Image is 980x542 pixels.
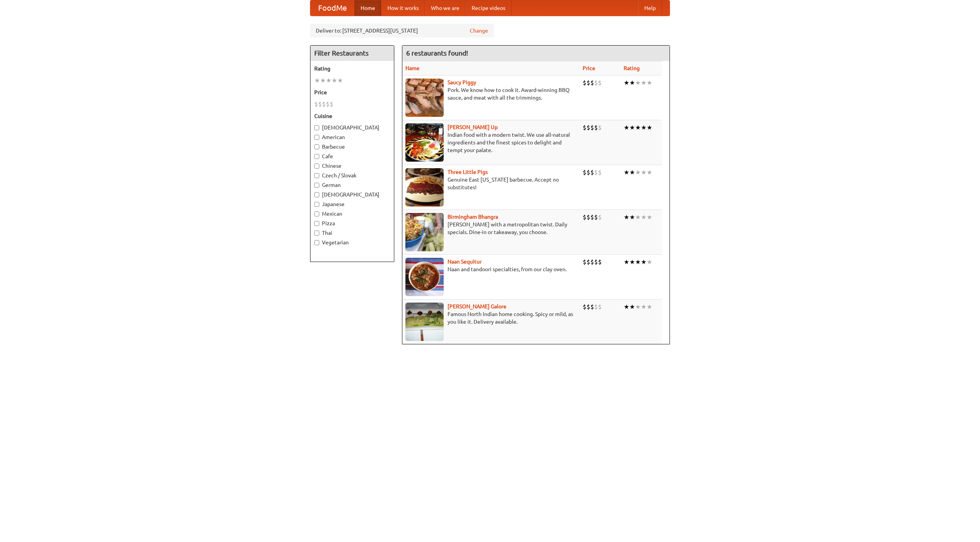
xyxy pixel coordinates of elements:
[332,76,337,85] li: ★
[624,303,629,311] li: ★
[638,0,662,16] a: Help
[425,0,465,16] a: Who we are
[314,65,390,72] h5: Rating
[590,258,594,266] li: $
[624,123,629,132] li: ★
[405,176,577,191] p: Genuine East [US_STATE] barbecue. Accept no substitutes!
[598,258,602,266] li: $
[624,168,629,177] li: ★
[647,79,652,87] li: ★
[641,303,647,311] li: ★
[598,168,602,177] li: $
[381,0,425,16] a: How it works
[594,79,598,87] li: $
[314,125,319,130] input: [DEMOGRAPHIC_DATA]
[624,258,629,266] li: ★
[624,65,640,71] a: Rating
[594,168,598,177] li: $
[465,0,511,16] a: Recipe videos
[629,303,635,311] li: ★
[314,221,319,226] input: Pizza
[326,76,332,85] li: ★
[314,76,320,85] li: ★
[314,124,390,131] label: [DEMOGRAPHIC_DATA]
[629,213,635,221] li: ★
[641,168,647,177] li: ★
[330,100,333,108] li: $
[314,143,390,151] label: Barbecue
[590,168,594,177] li: $
[314,229,390,237] label: Thai
[314,210,390,218] label: Mexican
[448,169,488,175] b: Three Little Pigs
[598,303,602,311] li: $
[405,265,577,273] p: Naan and tandoori specialties, from our clay oven.
[641,123,647,132] li: ★
[598,213,602,221] li: $
[314,211,319,216] input: Mexican
[405,213,444,251] img: bhangra.jpg
[405,123,444,162] img: curryup.jpg
[583,258,586,266] li: $
[647,123,652,132] li: ★
[448,259,482,265] a: Naan Sequitur
[314,183,319,188] input: German
[448,303,506,309] b: [PERSON_NAME] Galore
[583,79,586,87] li: $
[314,152,390,160] label: Cafe
[318,100,322,108] li: $
[583,213,586,221] li: $
[590,123,594,132] li: $
[314,192,319,197] input: [DEMOGRAPHIC_DATA]
[326,100,330,108] li: $
[586,213,590,221] li: $
[405,168,444,206] img: littlepigs.jpg
[586,303,590,311] li: $
[647,168,652,177] li: ★
[594,258,598,266] li: $
[586,123,590,132] li: $
[314,162,390,170] label: Chinese
[448,124,498,130] b: [PERSON_NAME] Up
[583,168,586,177] li: $
[641,79,647,87] li: ★
[586,168,590,177] li: $
[624,213,629,221] li: ★
[448,79,476,85] a: Saucy Piggy
[629,258,635,266] li: ★
[647,213,652,221] li: ★
[314,172,390,179] label: Czech / Slovak
[314,173,319,178] input: Czech / Slovak
[598,79,602,87] li: $
[406,49,468,57] ng-pluralize: 6 restaurants found!
[405,221,577,236] p: [PERSON_NAME] with a metropolitan twist. Daily specials. Dine-in or takeaway, you choose.
[635,79,641,87] li: ★
[583,65,595,71] a: Price
[647,258,652,266] li: ★
[314,191,390,198] label: [DEMOGRAPHIC_DATA]
[629,123,635,132] li: ★
[314,112,390,120] h5: Cuisine
[314,239,390,246] label: Vegetarian
[635,258,641,266] li: ★
[314,231,319,236] input: Thai
[641,258,647,266] li: ★
[629,79,635,87] li: ★
[314,135,319,140] input: American
[405,86,577,102] p: Pork. We know how to cook it. Award-winning BBQ sauce, and meat with all the trimmings.
[583,123,586,132] li: $
[354,0,381,16] a: Home
[405,303,444,341] img: currygalore.jpg
[598,123,602,132] li: $
[448,214,498,220] b: Birmingham Bhangra
[635,168,641,177] li: ★
[320,76,326,85] li: ★
[635,123,641,132] li: ★
[405,79,444,117] img: saucy.jpg
[635,213,641,221] li: ★
[314,88,390,96] h5: Price
[337,76,343,85] li: ★
[314,144,319,149] input: Barbecue
[405,65,420,71] a: Name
